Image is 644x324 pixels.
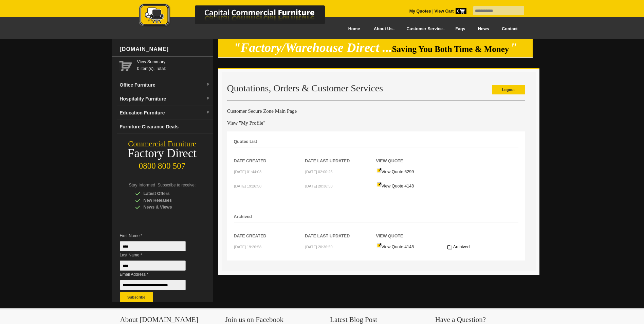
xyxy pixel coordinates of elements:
[135,197,200,204] div: New Releases
[206,83,210,87] img: dropdown
[120,241,186,251] input: First Name *
[376,147,447,164] th: View Quote
[366,21,399,37] a: About Us
[120,271,196,278] span: Email Address *
[376,222,447,239] th: View Quote
[137,58,210,71] span: 0 item(s), Total:
[234,170,262,174] small: [DATE] 01:44:03
[376,243,382,248] img: Quote-icon
[137,58,210,65] a: View Summary
[495,21,524,37] a: Contact
[135,204,200,211] div: News & Views
[456,8,466,14] span: 0
[135,190,200,197] div: Latest Offers
[305,184,333,188] small: [DATE] 20:36:50
[234,245,262,249] small: [DATE] 19:26:58
[112,158,213,171] div: 0800 800 507
[234,222,305,239] th: Date Created
[227,120,265,126] a: View "My Profile"
[510,41,517,55] em: "
[120,3,358,30] a: Capital Commercial Furniture Logo
[120,3,358,28] img: Capital Commercial Furniture Logo
[492,85,525,94] a: Logout
[117,39,213,59] div: [DOMAIN_NAME]
[206,110,210,114] img: dropdown
[234,184,262,188] small: [DATE] 19:26:58
[120,280,186,290] input: Email Address *
[435,9,466,14] strong: View Cart
[120,260,186,271] input: Last Name *
[472,21,495,37] a: News
[227,108,525,114] h4: Customer Secure Zone Main Page
[399,21,449,37] a: Customer Service
[453,245,470,249] span: Archived
[376,184,414,188] a: View Quote 4148
[227,83,525,93] h2: Quotations, Orders & Customer Services
[234,139,257,144] strong: Quotes List
[158,183,196,187] span: Subscribe to receive:
[112,139,213,149] div: Commercial Furniture
[120,252,196,258] span: Last Name *
[305,147,376,164] th: Date Last Updated
[305,222,376,239] th: Date Last Updated
[120,292,153,302] button: Subscribe
[112,149,213,158] div: Factory Direct
[129,183,155,187] span: Stay Informed
[409,9,431,14] a: My Quotes
[305,170,333,174] small: [DATE] 02:00:26
[305,245,333,249] small: [DATE] 20:36:50
[117,120,213,134] a: Furniture Clearance Deals
[120,232,196,239] span: First Name *
[376,168,382,173] img: Quote-icon
[117,106,213,120] a: Education Furnituredropdown
[206,96,210,101] img: dropdown
[376,169,414,174] a: View Quote 6299
[234,214,252,219] strong: Archived
[392,44,509,54] span: Saving You Both Time & Money
[433,9,466,14] a: View Cart0
[234,41,392,55] em: "Factory/Warehouse Direct ...
[449,21,472,37] a: Faqs
[117,78,213,92] a: Office Furnituredropdown
[376,245,414,249] a: View Quote 4148
[117,92,213,106] a: Hospitality Furnituredropdown
[234,147,305,164] th: Date Created
[376,182,382,187] img: Quote-icon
